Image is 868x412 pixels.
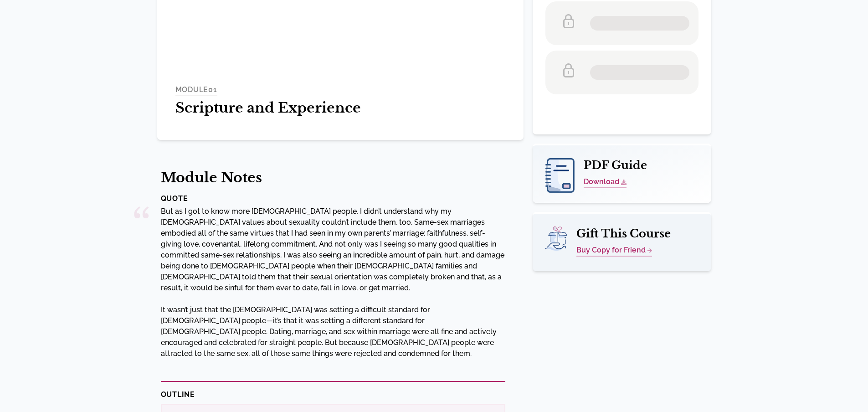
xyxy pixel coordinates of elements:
[545,158,699,173] h2: PDF Guide
[175,100,505,116] h1: Scripture and Experience
[175,84,217,96] h4: MODULE 01
[161,390,195,399] strong: OUTLINE
[545,227,699,241] h2: Gift This Course
[584,176,627,188] a: Download
[132,206,151,250] span: “
[161,194,188,203] strong: QUOTE
[161,206,505,359] p: But as I got to know more [DEMOGRAPHIC_DATA] people, I didn’t understand why my [DEMOGRAPHIC_DATA...
[576,245,652,257] a: Buy Copy for Friend
[161,170,505,186] h1: Module Notes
